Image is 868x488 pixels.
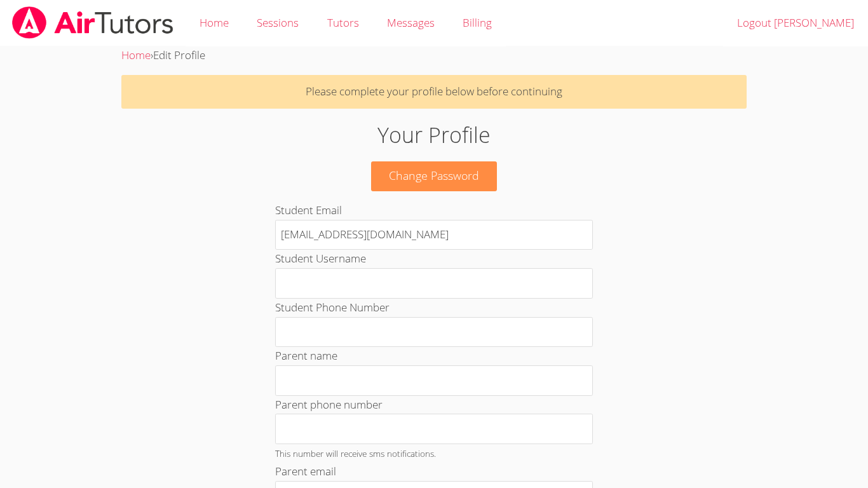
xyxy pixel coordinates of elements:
[275,348,337,363] label: Parent name
[275,464,336,478] label: Parent email
[11,6,175,39] img: airtutors_banner-c4298cdbf04f3fff15de1276eac7730deb9818008684d7c2e4769d2f7ddbe033.png
[275,300,390,315] label: Student Phone Number
[121,75,747,109] p: Please complete your profile below before continuing
[200,119,668,151] h1: Your Profile
[153,48,205,62] span: Edit Profile
[121,46,747,65] div: ›
[275,447,436,459] small: This number will receive sms notifications.
[275,251,366,266] label: Student Username
[121,48,151,62] a: Home
[387,15,435,30] span: Messages
[275,203,342,217] label: Student Email
[275,397,383,412] label: Parent phone number
[371,161,497,191] a: Change Password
